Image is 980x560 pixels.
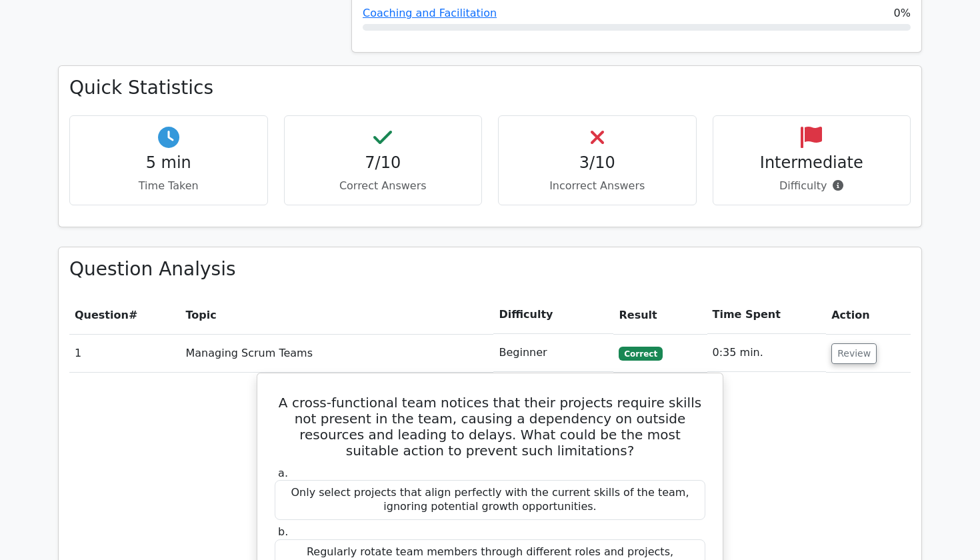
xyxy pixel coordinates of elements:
[826,296,911,334] th: Action
[69,334,181,372] td: 1
[724,153,900,173] h4: Intermediate
[724,178,900,194] p: Difficulty
[707,334,827,372] td: 0:35 min.
[69,296,181,334] th: #
[273,395,707,459] h5: A cross-functional team notices that their projects require skills not present in the team, causi...
[619,347,662,360] span: Correct
[707,296,827,334] th: Time Spent
[831,343,877,364] button: Review
[181,334,494,372] td: Managing Scrum Teams
[295,178,471,194] p: Correct Answers
[75,309,129,321] span: Question
[278,467,288,479] span: a.
[81,178,257,194] p: Time Taken
[295,153,471,173] h4: 7/10
[81,153,257,173] h4: 5 min
[613,296,707,334] th: Result
[275,480,705,520] div: Only select projects that align perfectly with the current skills of the team, ignoring potential...
[509,153,685,173] h4: 3/10
[493,296,613,334] th: Difficulty
[69,258,911,281] h3: Question Analysis
[181,296,494,334] th: Topic
[69,77,911,99] h3: Quick Statistics
[278,525,288,538] span: b.
[894,5,911,21] span: 0%
[509,178,685,194] p: Incorrect Answers
[493,334,613,372] td: Beginner
[363,7,497,19] a: Coaching and Facilitation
